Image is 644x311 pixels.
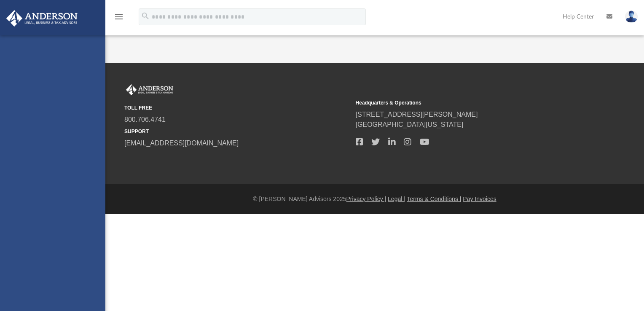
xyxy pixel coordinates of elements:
[463,196,496,202] a: Pay Invoices
[625,11,638,23] img: User Pic
[346,196,386,202] a: Privacy Policy |
[114,12,124,22] i: menu
[114,16,124,22] a: menu
[356,121,464,128] a: [GEOGRAPHIC_DATA][US_STATE]
[407,196,462,202] a: Terms & Conditions |
[124,128,350,135] small: SUPPORT
[124,84,175,95] img: Anderson Advisors Platinum Portal
[124,104,350,112] small: TOLL FREE
[388,196,405,202] a: Legal |
[356,111,478,118] a: [STREET_ADDRESS][PERSON_NAME]
[105,195,644,204] div: © [PERSON_NAME] Advisors 2025
[356,99,581,107] small: Headquarters & Operations
[124,139,239,147] a: [EMAIL_ADDRESS][DOMAIN_NAME]
[4,10,80,27] img: Anderson Advisors Platinum Portal
[141,11,150,21] i: search
[124,116,166,123] a: 800.706.4741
